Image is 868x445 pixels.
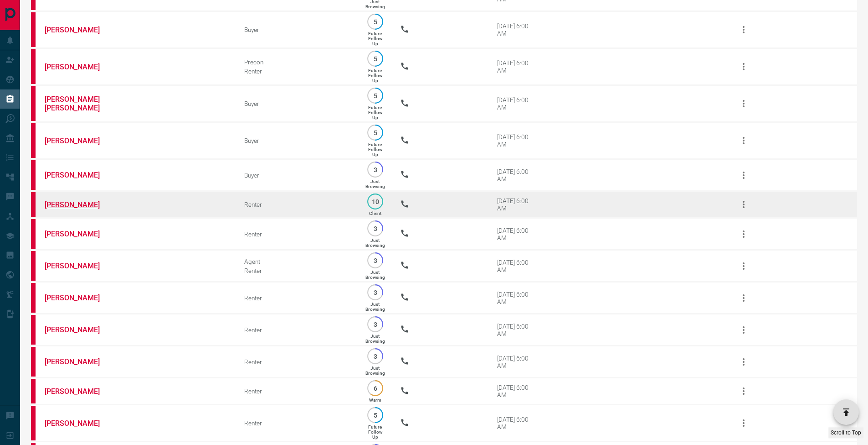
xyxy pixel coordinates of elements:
[244,68,350,75] div: Renter
[244,419,350,427] div: Renter
[365,334,385,344] p: Just Browsing
[31,49,36,84] div: property.ca
[497,416,536,430] div: [DATE] 6:00 AM
[244,26,350,33] div: Buyer
[372,321,379,328] p: 3
[45,262,113,270] a: [PERSON_NAME]
[244,137,350,144] div: Buyer
[369,211,381,216] p: Client
[31,347,36,377] div: property.ca
[497,291,536,305] div: [DATE] 6:00 AM
[372,353,379,360] p: 3
[244,294,350,302] div: Renter
[31,12,36,47] div: property.ca
[497,96,536,111] div: [DATE] 6:00 AM
[497,384,536,398] div: [DATE] 6:00 AM
[244,267,350,274] div: Renter
[31,251,36,281] div: property.ca
[369,398,381,403] p: Warm
[365,366,385,376] p: Just Browsing
[365,302,385,312] p: Just Browsing
[45,26,113,34] a: [PERSON_NAME]
[244,100,350,107] div: Buyer
[45,63,113,71] a: [PERSON_NAME]
[31,379,36,403] div: property.ca
[244,326,350,334] div: Renter
[497,355,536,369] div: [DATE] 6:00 AM
[372,198,379,205] p: 10
[244,172,350,179] div: Buyer
[45,357,113,366] a: [PERSON_NAME]
[368,31,382,46] p: Future Follow Up
[497,197,536,212] div: [DATE] 6:00 AM
[244,58,350,66] div: Precon
[244,387,350,395] div: Renter
[497,323,536,337] div: [DATE] 6:00 AM
[497,22,536,37] div: [DATE] 6:00 AM
[244,201,350,208] div: Renter
[372,166,379,173] p: 3
[372,385,379,392] p: 6
[497,259,536,273] div: [DATE] 6:00 AM
[31,160,36,190] div: property.ca
[372,92,379,99] p: 5
[45,200,113,209] a: [PERSON_NAME]
[497,227,536,241] div: [DATE] 6:00 AM
[31,86,36,121] div: property.ca
[45,136,113,145] a: [PERSON_NAME]
[31,315,36,345] div: property.ca
[45,95,113,112] a: [PERSON_NAME] [PERSON_NAME]
[244,358,350,366] div: Renter
[368,68,382,83] p: Future Follow Up
[31,406,36,440] div: property.ca
[372,412,379,419] p: 5
[368,424,382,440] p: Future Follow Up
[244,258,350,265] div: Agent
[372,225,379,232] p: 3
[244,230,350,238] div: Renter
[45,171,113,179] a: [PERSON_NAME]
[365,238,385,248] p: Just Browsing
[31,192,36,217] div: property.ca
[45,325,113,334] a: [PERSON_NAME]
[365,179,385,189] p: Just Browsing
[45,419,113,428] a: [PERSON_NAME]
[372,289,379,296] p: 3
[31,123,36,158] div: property.ca
[45,387,113,396] a: [PERSON_NAME]
[45,293,113,302] a: [PERSON_NAME]
[372,18,379,25] p: 5
[372,129,379,136] p: 5
[368,142,382,157] p: Future Follow Up
[31,283,36,313] div: property.ca
[497,168,536,183] div: [DATE] 6:00 AM
[831,429,861,436] span: Scroll to Top
[368,105,382,120] p: Future Follow Up
[497,59,536,74] div: [DATE] 6:00 AM
[365,270,385,280] p: Just Browsing
[497,133,536,148] div: [DATE] 6:00 AM
[372,257,379,264] p: 3
[372,55,379,62] p: 5
[45,230,113,238] a: [PERSON_NAME]
[31,219,36,249] div: property.ca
